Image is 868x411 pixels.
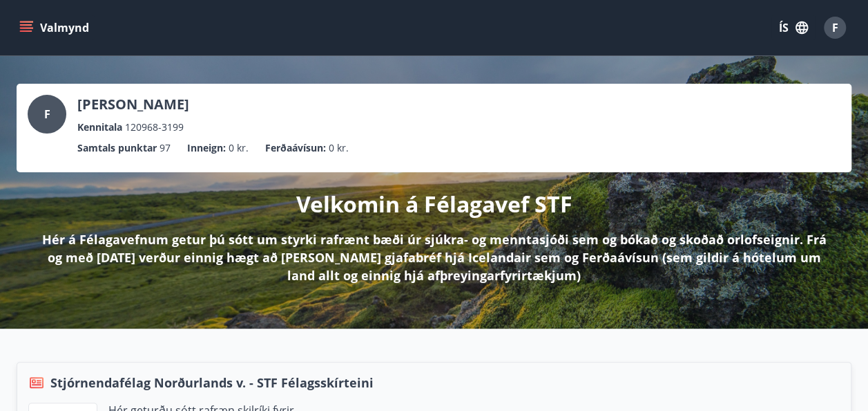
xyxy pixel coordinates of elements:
p: Kennitala [77,120,122,135]
span: 0 kr. [329,140,349,156]
span: 120968-3199 [125,120,184,135]
p: [PERSON_NAME] [77,95,189,114]
button: F [818,11,851,44]
span: 97 [160,140,171,156]
button: ÍS [771,15,816,40]
span: F [832,20,838,35]
span: 0 kr. [229,140,249,156]
p: Inneign : [187,140,226,156]
p: Hér á Félagavefnum getur þú sótt um styrki rafrænt bæði úr sjúkra- og menntasjóði sem og bókað og... [39,230,829,284]
p: Velkomin á Félagavef STF [296,189,572,219]
span: F [44,107,50,122]
p: Samtals punktar [77,140,157,156]
span: Stjórnendafélag Norðurlands v. - STF Félagsskírteini [50,374,374,392]
p: Ferðaávísun : [265,140,326,156]
button: menu [17,15,95,40]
